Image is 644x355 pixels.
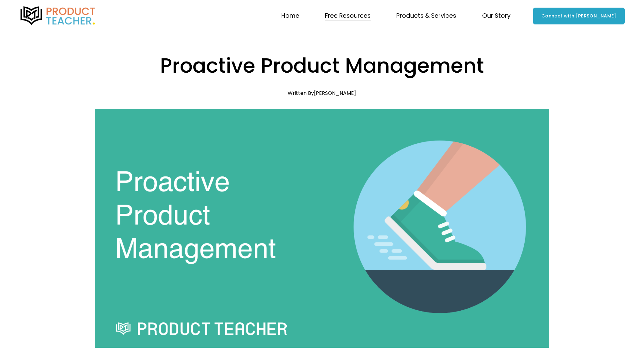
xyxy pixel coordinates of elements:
[19,6,97,25] img: Product Teacher
[288,90,356,96] div: Written By
[325,10,371,22] span: Free Resources
[281,10,299,22] a: Home
[314,89,356,97] a: [PERSON_NAME]
[396,10,456,22] span: Products & Services
[95,51,549,80] h1: Proactive Product Management
[533,8,625,24] a: Connect with [PERSON_NAME]
[482,10,511,22] span: Our Story
[325,10,371,22] a: folder dropdown
[482,10,511,22] a: folder dropdown
[396,10,456,22] a: folder dropdown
